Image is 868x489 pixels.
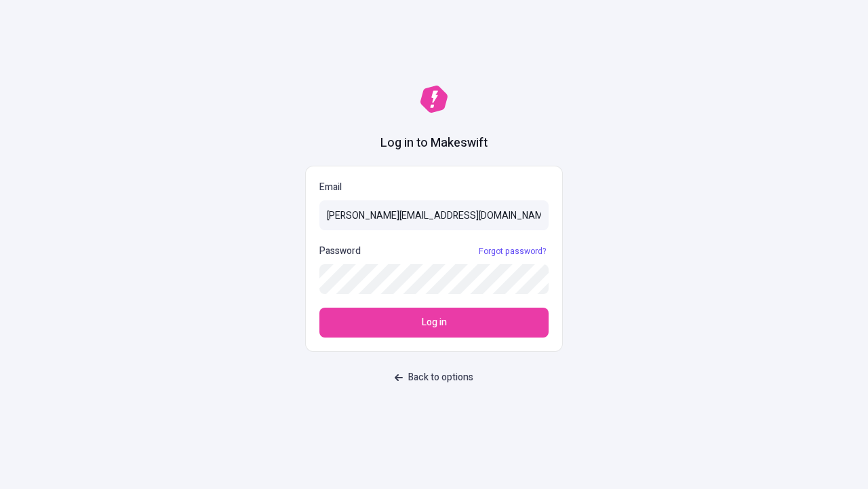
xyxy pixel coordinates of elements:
[319,308,549,338] button: Log in
[422,315,447,330] span: Log in
[319,180,549,195] p: Email
[408,370,473,385] span: Back to options
[476,246,549,257] a: Forgot password?
[319,200,549,230] input: Email
[387,365,481,390] button: Back to options
[380,134,488,152] h1: Log in to Makeswift
[319,244,361,259] p: Password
